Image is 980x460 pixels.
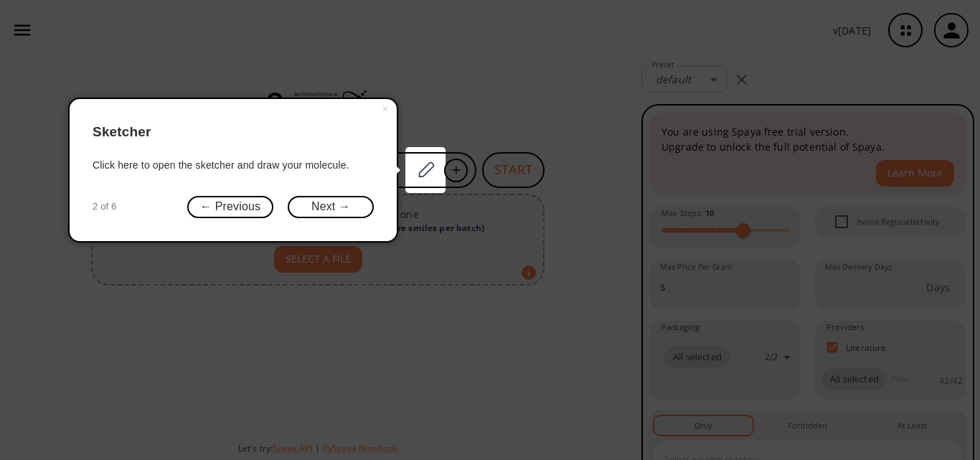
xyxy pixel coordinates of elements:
button: ← Previous [187,196,273,218]
header: Sketcher [93,111,374,154]
button: Next → [288,196,374,218]
span: 2 of 6 [93,200,116,214]
div: Click here to open the sketcher and draw your molecule. [93,158,374,173]
button: Close [374,99,397,119]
